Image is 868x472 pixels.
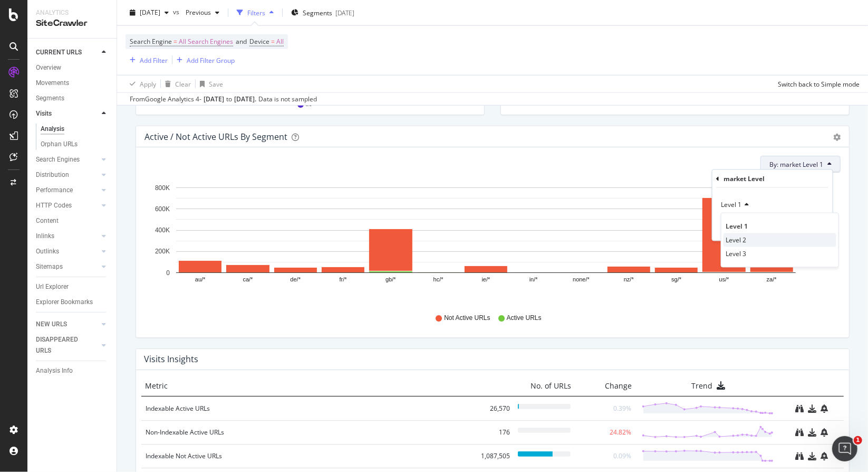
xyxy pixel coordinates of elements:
span: Previous [181,8,211,17]
div: binoculars [796,428,804,437]
a: Url Explorer [36,281,109,292]
div: 24.82% [610,428,631,437]
div: Orphan URLs [41,139,78,150]
div: From Google Analytics 4 - to Data is not sampled [130,95,317,104]
button: Previous [181,4,224,21]
div: HTTP Codes [36,200,72,211]
button: Add Filter [126,54,168,67]
div: Switch back to Simple mode [778,79,860,88]
div: Trend [640,381,777,391]
text: 400K [155,226,170,234]
a: Content [36,215,109,226]
a: Analysis Info [36,365,109,376]
div: download [808,428,817,437]
div: Change [579,381,632,391]
div: Search Engines [36,154,80,165]
div: Outlinks [36,246,59,257]
div: Indexable Active URLs [146,403,476,414]
span: 2025 Oct. 9th [140,8,160,17]
a: Orphan URLs [41,139,109,150]
div: NEW URLS [36,319,67,330]
div: market Level [724,174,765,183]
div: Analytics [36,8,108,17]
span: Level 1 [721,200,742,209]
div: bell-plus [821,428,828,437]
div: Add Filter [140,55,168,64]
span: Level 2 [726,235,747,244]
span: and [236,37,247,46]
div: download [808,452,817,460]
button: Filters [233,4,278,21]
div: Metric [145,381,476,391]
div: Filters [247,8,265,17]
span: = [271,37,275,46]
div: 0.09% [613,451,631,460]
span: By: market Level 1 [769,160,823,169]
a: Search Engines [36,154,99,165]
button: Clear [161,75,191,92]
span: Level 1 [726,222,748,231]
button: Add Filter Group [172,54,235,67]
div: Apply [140,79,156,88]
span: Search Engine [130,37,172,46]
div: [DATE] [204,95,224,104]
div: DISAPPEARED URLS [36,334,89,356]
div: No. of URLs [484,381,571,391]
a: Explorer Bookmarks [36,297,109,308]
div: Clear [175,79,191,88]
span: Device [249,37,269,46]
text: 600K [155,205,170,213]
span: = [173,37,177,46]
div: gear [833,134,841,141]
iframe: Intercom live chat [832,436,857,461]
a: Sitemaps [36,261,99,272]
div: Distribution [36,169,69,181]
div: Add Filter Group [187,55,235,64]
div: Analysis Info [36,365,73,376]
span: All [276,34,284,49]
div: Visits [36,108,52,119]
div: bell-plus [821,452,828,460]
button: Save [196,75,223,92]
span: vs [173,7,181,16]
a: Visits [36,108,99,119]
div: Overview [36,62,61,73]
span: Active URLs [507,314,542,323]
div: Url Explorer [36,281,69,292]
div: download [808,404,817,413]
div: Inlinks [36,231,54,242]
span: All Search Engines [179,34,233,49]
button: [DATE] [126,4,173,21]
span: Segments [303,8,332,17]
div: 176 [484,427,510,438]
button: Switch back to Simple mode [774,75,860,92]
h4: Visits Insights [144,352,198,366]
div: bell-plus [821,404,828,413]
div: [DATE] . [234,95,256,104]
a: Analysis [41,124,109,135]
a: Distribution [36,169,99,181]
span: Level 3 [726,249,747,258]
a: Movements [36,78,109,89]
div: Content [36,215,59,226]
div: Non-Indexable Active URLs [146,427,476,438]
div: Sitemaps [36,261,63,272]
text: 200K [155,248,170,256]
div: Explorer Bookmarks [36,297,93,308]
div: binoculars [796,452,804,460]
button: Segments[DATE] [287,4,359,21]
div: Active / Not Active URLs by Segment [144,131,287,142]
div: binoculars [796,404,804,413]
span: Not Active URLs [444,314,490,323]
div: Segments [36,93,64,104]
div: SiteCrawler [36,17,108,30]
text: 0 [166,269,170,277]
div: 26,570 [484,403,510,414]
a: Overview [36,62,109,73]
div: CURRENT URLS [36,47,82,58]
span: 1 [854,436,862,445]
div: Analysis [41,124,64,135]
a: Performance [36,185,99,196]
div: Performance [36,185,73,196]
div: Indexable Not Active URLs [146,451,473,461]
